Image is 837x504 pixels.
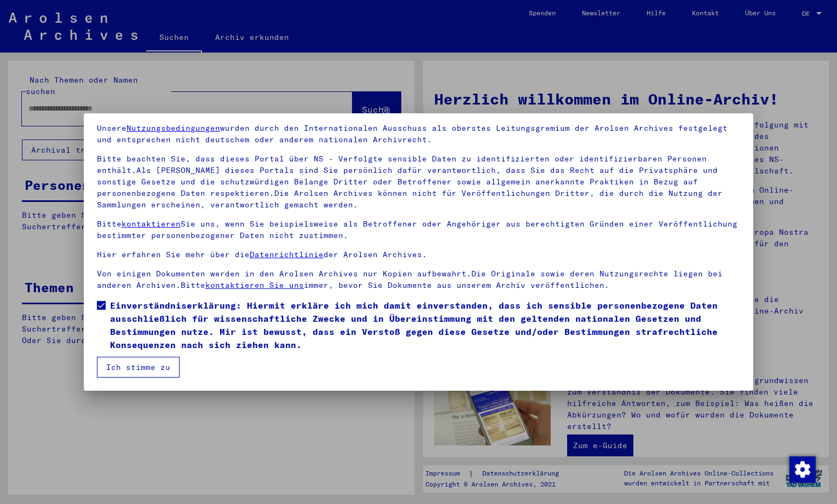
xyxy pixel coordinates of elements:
[110,299,740,351] span: Einverständniserklärung: Hiermit erkläre ich mich damit einverstanden, dass ich sensible personen...
[97,218,740,241] p: Bitte Sie uns, wenn Sie beispielsweise als Betroffener oder Angehöriger aus berechtigten Gründen ...
[789,456,816,483] img: Zustimmung ändern
[97,123,740,146] p: Unsere wurden durch den Internationalen Ausschuss als oberstes Leitungsgremium der Arolsen Archiv...
[97,153,740,211] p: Bitte beachten Sie, dass dieses Portal über NS - Verfolgte sensible Daten zu identifizierten oder...
[205,280,304,290] a: kontaktieren Sie uns
[122,219,181,229] a: kontaktieren
[250,250,324,259] a: Datenrichtlinie
[97,357,180,378] button: Ich stimme zu
[126,123,220,133] a: Nutzungsbedingungen
[97,249,740,260] p: Hier erfahren Sie mehr über die der Arolsen Archives.
[97,268,740,291] p: Von einigen Dokumenten werden in den Arolsen Archives nur Kopien aufbewahrt.Die Originale sowie d...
